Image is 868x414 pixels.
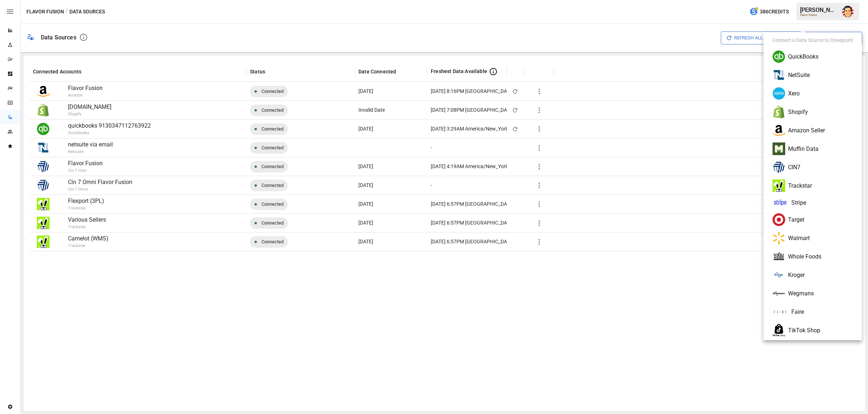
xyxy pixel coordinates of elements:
img: Xero Logo [773,87,785,100]
img: Wegman [773,287,785,300]
li: Wegmans [766,284,859,303]
li: Walmart [766,229,859,247]
li: Stripe [766,195,859,210]
img: CIN7 Omni [773,161,785,174]
li: Faire [766,303,859,321]
li: Muffin Data [766,140,859,158]
li: Trackstar [766,176,859,195]
img: Kroger [773,269,785,281]
li: Xero [766,84,859,103]
img: Target [773,213,785,226]
li: Amazon Seller [766,121,859,140]
li: Kroger [766,266,859,284]
img: Whole Foods [773,250,785,263]
li: QuickBooks [766,47,859,66]
img: Kroger [772,307,788,316]
li: TikTok Shop [766,321,859,340]
img: Amazon Logo [773,124,785,137]
li: CIN7 [766,158,859,176]
li: NetSuite [766,66,859,84]
img: Trackstar [773,179,785,192]
img: Tiktok [773,324,785,337]
li: Target [766,210,859,229]
img: Stripe [772,198,788,208]
img: NetSuite Logo [773,69,785,81]
img: Muffin Data Logo [773,142,785,155]
li: Whole Foods [766,247,859,266]
img: Shopify Logo [773,106,785,118]
img: Quickbooks Logo [773,50,785,63]
img: Walmart [773,232,785,244]
li: Shopify [766,103,859,121]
